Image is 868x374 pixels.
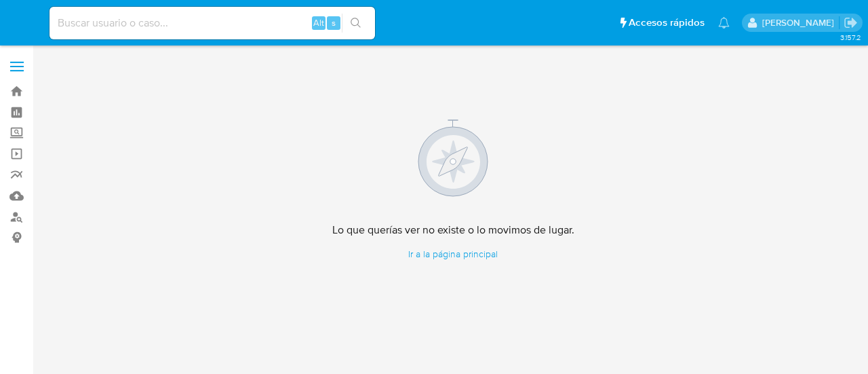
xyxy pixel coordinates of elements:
[332,16,336,29] span: s
[342,14,370,33] button: search-icon
[629,16,705,30] span: Accesos rápidos
[332,248,574,261] a: Ir a la página principal
[762,16,839,29] p: alicia.aldreteperez@mercadolibre.com.mx
[844,16,858,30] a: Salir
[50,14,375,32] input: Buscar usuario o caso...
[313,16,324,29] span: Alt
[718,17,730,29] a: Notificaciones
[332,223,574,237] h4: Lo que querías ver no existe o lo movimos de lugar.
